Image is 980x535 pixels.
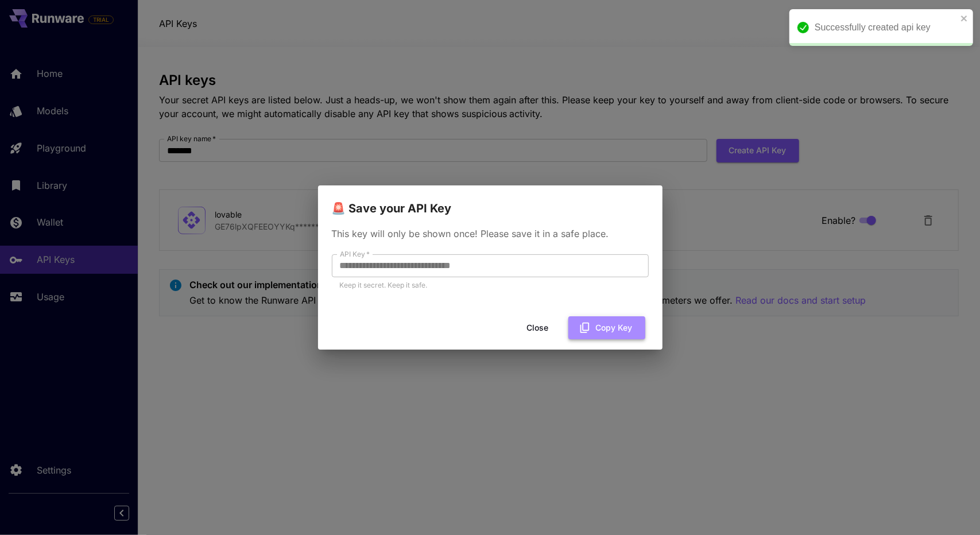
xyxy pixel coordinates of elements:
[340,280,641,291] p: Keep it secret. Keep it safe.
[512,316,564,340] button: Close
[568,316,645,340] button: Copy Key
[960,14,969,23] button: close
[815,21,957,34] div: Successfully created api key
[332,227,649,241] p: This key will only be shown once! Please save it in a safe place.
[340,249,370,259] label: API Key
[318,185,663,218] h2: 🚨 Save your API Key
